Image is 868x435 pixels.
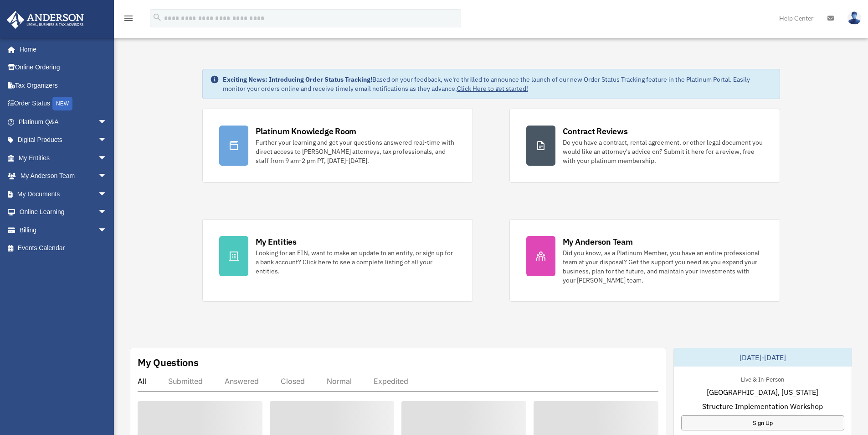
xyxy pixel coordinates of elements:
[168,377,203,386] div: Submitted
[6,221,121,239] a: Billingarrow_drop_down
[6,239,121,257] a: Events Calendar
[98,221,116,240] span: arrow_drop_down
[98,149,116,168] span: arrow_drop_down
[6,76,121,94] a: Tax Organizers
[4,11,87,29] img: Anderson Advisors Platinum Portal
[563,236,633,247] div: My Anderson Team
[457,84,528,93] a: Click Here to get started!
[138,377,146,386] div: All
[52,97,72,110] div: NEW
[256,236,297,247] div: My Entities
[98,131,116,150] span: arrow_drop_down
[98,113,116,131] span: arrow_drop_down
[123,13,134,24] i: menu
[509,219,780,302] a: My Anderson Team Did you know, as a Platinum Member, you have an entire professional team at your...
[98,167,116,186] span: arrow_drop_down
[223,75,372,84] strong: Exciting News: Introducing Order Status Tracking!
[509,109,780,183] a: Contract Reviews Do you have a contract, rental agreement, or other legal document you would like...
[6,185,121,203] a: My Documentsarrow_drop_down
[202,109,473,183] a: Platinum Knowledge Room Further your learning and get your questions answered real-time with dire...
[702,401,823,412] span: Structure Implementation Workshop
[6,149,121,167] a: My Entitiesarrow_drop_down
[563,138,763,165] div: Do you have a contract, rental agreement, or other legal document you would like an attorney's ad...
[674,348,852,367] div: [DATE]-[DATE]
[98,185,116,204] span: arrow_drop_down
[98,203,116,222] span: arrow_drop_down
[327,377,352,386] div: Normal
[256,126,357,137] div: Platinum Knowledge Room
[681,415,844,430] a: Sign Up
[847,11,861,25] img: User Pic
[707,387,818,398] span: [GEOGRAPHIC_DATA], [US_STATE]
[123,16,134,24] a: menu
[563,126,628,137] div: Contract Reviews
[6,203,121,221] a: Online Learningarrow_drop_down
[223,75,772,93] div: Based on your feedback, we're thrilled to announce the launch of our new Order Status Tracking fe...
[256,138,456,165] div: Further your learning and get your questions answered real-time with direct access to [PERSON_NAM...
[563,248,763,285] div: Did you know, as a Platinum Member, you have an entire professional team at your disposal? Get th...
[6,40,116,58] a: Home
[734,374,791,383] div: Live & In-Person
[202,219,473,302] a: My Entities Looking for an EIN, want to make an update to an entity, or sign up for a bank accoun...
[6,58,121,77] a: Online Ordering
[374,377,408,386] div: Expedited
[6,94,121,113] a: Order StatusNEW
[256,248,456,276] div: Looking for an EIN, want to make an update to an entity, or sign up for a bank account? Click her...
[138,356,199,369] div: My Questions
[225,377,259,386] div: Answered
[6,167,121,185] a: My Anderson Teamarrow_drop_down
[152,12,162,22] i: search
[281,377,305,386] div: Closed
[6,131,121,149] a: Digital Productsarrow_drop_down
[6,113,121,131] a: Platinum Q&Aarrow_drop_down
